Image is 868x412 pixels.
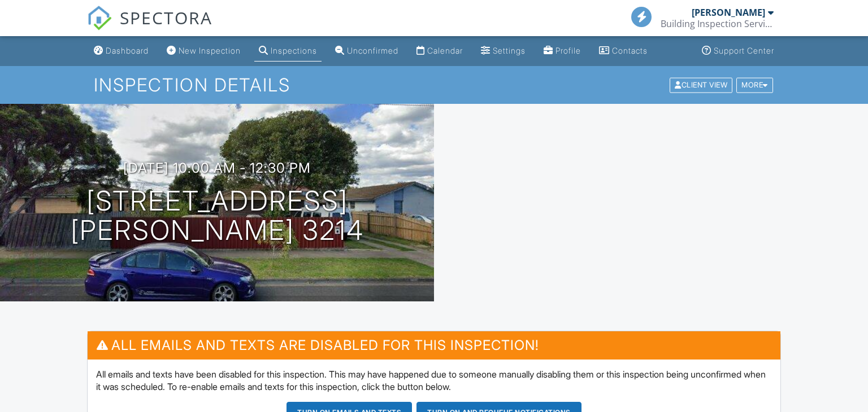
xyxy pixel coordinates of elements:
[412,41,467,62] a: Calendar
[661,18,774,29] div: Building Inspection Services
[594,41,652,62] a: Contacts
[692,7,765,18] div: [PERSON_NAME]
[88,331,781,359] h3: All emails and texts are disabled for this inspection!
[331,41,403,62] a: Unconfirmed
[120,6,212,29] span: SPECTORA
[87,6,112,30] img: The Best Home Inspection Software - Spectora
[179,46,241,55] div: New Inspection
[493,46,526,55] div: Settings
[89,41,153,62] a: Dashboard
[669,80,735,89] a: Client View
[71,186,364,246] h1: [STREET_ADDRESS] [PERSON_NAME] 3214
[670,77,732,93] div: Client View
[555,46,581,55] div: Profile
[94,75,774,95] h1: Inspection Details
[697,41,779,62] a: Support Center
[612,46,648,55] div: Contacts
[254,41,322,62] a: Inspections
[736,77,773,93] div: More
[96,368,772,393] p: All emails and texts have been disabled for this inspection. This may have happened due to someon...
[162,41,245,62] a: New Inspection
[87,15,212,39] a: SPECTORA
[271,46,317,55] div: Inspections
[539,41,585,62] a: Profile
[714,46,774,55] div: Support Center
[106,46,149,55] div: Dashboard
[347,46,398,55] div: Unconfirmed
[123,160,311,176] h3: [DATE] 10:00 am - 12:30 pm
[427,46,463,55] div: Calendar
[476,41,530,62] a: Settings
